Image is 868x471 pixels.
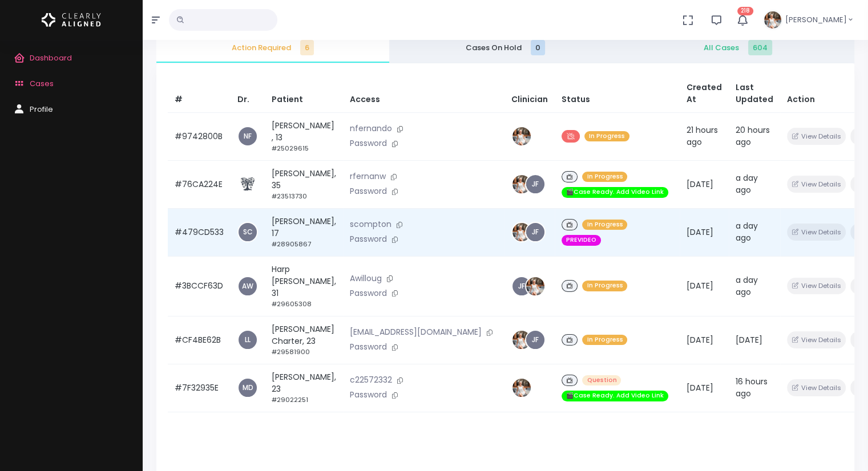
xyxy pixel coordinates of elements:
[582,220,627,230] span: In Progress
[168,160,231,208] td: #76CA224E
[687,382,713,393] span: [DATE]
[526,331,544,349] a: JF
[42,8,101,32] img: Logo Horizontal
[30,78,54,89] span: Cases
[350,287,498,300] p: Password
[762,10,783,30] img: Header Avatar
[398,42,613,54] span: Cases On Hold
[736,376,768,399] span: 16 hours ago
[729,75,780,113] th: Last Updated
[350,218,498,231] p: scompton
[239,379,257,397] a: MD
[787,128,846,144] button: View Details
[785,14,847,26] span: [PERSON_NAME]
[787,278,846,294] button: View Details
[265,256,343,316] td: Harp [PERSON_NAME], 31
[737,7,753,15] span: 218
[562,391,668,401] span: 🎬Case Ready. Add Video Link
[526,175,544,193] a: JF
[562,235,601,246] span: PREVIDEO
[736,220,758,243] span: a day ago
[736,274,758,298] span: a day ago
[350,137,498,150] p: Password
[168,256,231,316] td: #3BCCF63D
[787,379,846,396] button: View Details
[272,239,311,249] small: #28905867
[272,192,307,201] small: #23513730
[350,185,498,198] p: Password
[687,124,718,148] span: 21 hours ago
[748,40,772,55] span: 604
[555,75,680,113] th: Status
[787,331,846,348] button: View Details
[584,131,629,142] span: In Progress
[239,127,257,145] a: NF
[343,75,504,113] th: Access
[531,40,545,55] span: 0
[239,331,257,349] a: LL
[736,172,758,196] span: a day ago
[687,280,713,291] span: [DATE]
[562,187,668,198] span: 🎬Case Ready. Add Video Link
[350,273,498,285] p: Awilloug
[168,208,231,256] td: #479CD533
[512,277,531,295] a: JF
[687,334,713,346] span: [DATE]
[231,75,265,113] th: Dr.
[30,104,53,115] span: Profile
[30,52,72,63] span: Dashboard
[350,170,498,183] p: rfernanw
[265,75,343,113] th: Patient
[736,334,762,346] span: [DATE]
[582,335,627,346] span: In Progress
[265,364,343,412] td: [PERSON_NAME], 23
[165,42,380,54] span: Action Required
[736,124,770,148] span: 20 hours ago
[582,172,627,182] span: In Progress
[680,75,729,113] th: Created At
[272,395,308,404] small: #29022251
[272,347,310,356] small: #29581900
[168,112,231,160] td: #9742800B
[350,326,498,339] p: [EMAIL_ADDRESS][DOMAIN_NAME]
[265,160,343,208] td: [PERSON_NAME], 35
[300,40,314,55] span: 6
[687,178,713,190] span: [DATE]
[350,389,498,401] p: Password
[265,112,343,160] td: [PERSON_NAME] , 13
[350,233,498,246] p: Password
[168,316,231,364] td: #CF4BE62B
[631,42,845,54] span: All Cases
[350,341,498,354] p: Password
[526,223,544,241] a: JF
[582,375,621,386] span: Question
[168,364,231,412] td: #7F32935E
[168,75,231,113] th: #
[239,277,257,295] a: AW
[272,144,309,153] small: #25029615
[265,208,343,256] td: [PERSON_NAME], 17
[582,281,627,291] span: In Progress
[504,75,555,113] th: Clinician
[787,176,846,192] button: View Details
[239,223,257,241] a: SC
[687,226,713,238] span: [DATE]
[787,224,846,240] button: View Details
[272,299,312,308] small: #29605308
[265,316,343,364] td: [PERSON_NAME] Charter, 23
[350,374,498,387] p: c22572332
[350,123,498,135] p: nfernando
